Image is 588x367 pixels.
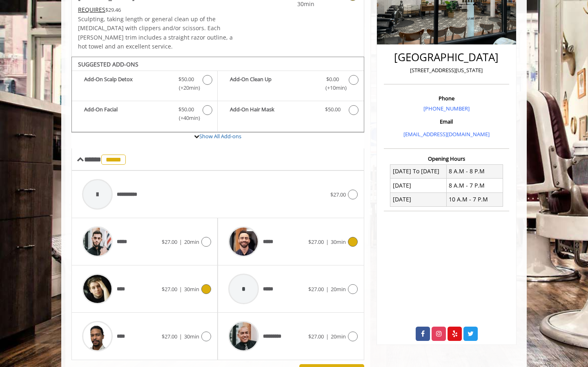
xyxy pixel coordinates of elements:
[386,119,507,124] h3: Email
[174,84,198,92] span: (+20min )
[78,15,242,51] p: Sculpting, taking length or general clean up of the [MEDICAL_DATA] with clippers and/or scissors....
[390,179,447,192] td: [DATE]
[179,285,182,293] span: |
[230,105,316,115] b: Add-On Hair Mask
[78,6,105,13] span: This service needs some Advance to be paid before we block your appointment
[84,105,170,122] b: Add-On Facial
[230,75,316,92] b: Add-On Clean Up
[84,75,170,92] b: Add-On Scalp Detox
[162,333,177,340] span: $27.00
[76,75,213,94] label: Add-On Scalp Detox
[184,333,199,340] span: 30min
[331,285,346,293] span: 20min
[446,192,503,206] td: 10 A.M - 7 P.M
[321,84,345,92] span: (+10min )
[78,5,242,14] div: $29.46
[325,105,341,114] span: $50.00
[386,95,507,101] h3: Phone
[326,333,329,340] span: |
[386,51,507,63] h2: [GEOGRAPHIC_DATA]
[184,285,199,293] span: 30min
[174,114,198,122] span: (+40min )
[326,285,329,293] span: |
[423,105,470,112] a: [PHONE_NUMBER]
[403,130,490,138] a: [EMAIL_ADDRESS][DOMAIN_NAME]
[184,238,199,245] span: 20min
[326,238,329,245] span: |
[199,133,241,140] a: Show All Add-ons
[222,105,359,117] label: Add-On Hair Mask
[446,164,503,178] td: 8 A.M - 8 P.M
[331,238,346,245] span: 30min
[384,156,509,161] h3: Opening Hours
[446,179,503,192] td: 8 A.M - 7 P.M
[308,333,324,340] span: $27.00
[331,333,346,340] span: 20min
[178,75,194,84] span: $50.00
[308,238,324,245] span: $27.00
[178,105,194,114] span: $50.00
[390,192,447,206] td: [DATE]
[78,60,138,68] b: SUGGESTED ADD-ONS
[179,238,182,245] span: |
[162,238,177,245] span: $27.00
[386,66,507,75] p: [STREET_ADDRESS][US_STATE]
[222,75,359,94] label: Add-On Clean Up
[330,191,346,198] span: $27.00
[71,57,364,133] div: Beard Trim Add-onS
[326,75,339,84] span: $0.00
[179,333,182,340] span: |
[162,285,177,293] span: $27.00
[308,285,324,293] span: $27.00
[390,164,447,178] td: [DATE] To [DATE]
[76,105,213,124] label: Add-On Facial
